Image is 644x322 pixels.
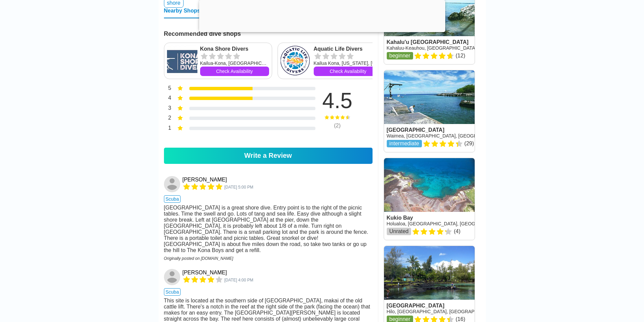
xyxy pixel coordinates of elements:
[314,46,383,52] a: Aquatic Life Divers
[183,177,227,183] a: [PERSON_NAME]
[200,46,269,52] a: Kona Shore Divers
[281,46,311,76] img: Aquatic Life Divers
[164,256,373,261] div: Originally posted on [DOMAIN_NAME]
[164,269,180,285] img: Bill Stohler
[167,46,197,76] img: Kona Shore Divers
[164,94,171,103] div: 4
[164,104,171,113] div: 3
[224,185,254,190] span: 5501
[164,195,181,203] span: scuba
[224,278,254,282] span: 5631
[314,67,383,76] a: Check Availability
[164,8,200,18] div: Nearby Shops
[164,84,171,93] div: 5
[164,124,171,133] div: 1
[164,205,373,253] div: [GEOGRAPHIC_DATA] is a great shore dive. Entry point is to the right of the picnic tables. Time t...
[164,114,171,123] div: 2
[164,269,181,285] a: Bill Stohler
[164,176,181,192] a: Brian Xavier
[164,176,180,192] img: Brian Xavier
[164,148,373,164] a: Write a Review
[314,60,383,67] div: Kailua Kona, [US_STATE], [US_STATE]
[183,270,227,276] a: [PERSON_NAME]
[312,123,363,129] div: ( 2 )
[164,288,181,296] span: scuba
[312,90,363,112] div: 4.5
[200,67,269,76] a: Check Availability
[200,60,269,67] div: Kailua-Kona, [GEOGRAPHIC_DATA]
[164,26,373,38] h2: Recommended dive shops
